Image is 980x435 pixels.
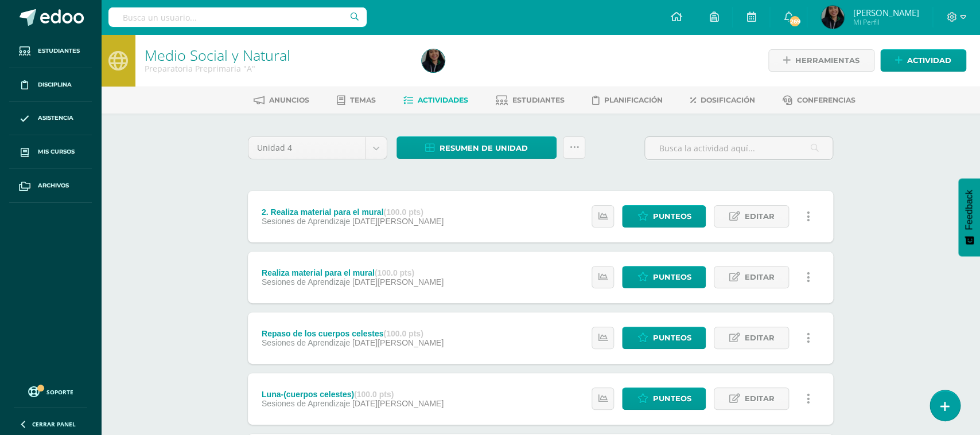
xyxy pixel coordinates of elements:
a: Planificación [592,91,663,109]
a: Temas [337,91,376,109]
span: Feedback [964,190,974,230]
a: Medio Social y Natural [145,45,290,65]
span: Unidad 4 [257,137,356,159]
span: Soporte [46,388,73,396]
span: Editar [744,206,774,227]
span: Mis cursos [38,147,75,156]
a: Disciplina [9,68,92,102]
span: Mi Perfil [853,17,919,27]
a: Estudiantes [496,91,565,109]
input: Busca un usuario... [108,7,367,27]
span: Sesiones de Aprendizaje [262,338,350,347]
span: Sesiones de Aprendizaje [262,217,350,226]
span: Actividades [418,96,468,104]
span: [DATE][PERSON_NAME] [352,277,444,287]
a: Punteos [622,266,706,288]
span: Anuncios [269,96,309,104]
div: Realiza material para el mural [262,268,444,277]
a: Soporte [14,383,87,399]
span: Resumen de unidad [440,138,528,159]
a: Dosificación [690,91,755,109]
div: Repaso de los cuerpos celestes [262,329,444,338]
div: Preparatoria Preprimaria 'A' [145,63,408,74]
button: Feedback - Mostrar encuesta [958,178,980,256]
span: Editar [744,327,774,348]
strong: (100.0 pts) [383,207,423,217]
span: 269 [788,15,801,28]
a: Actividades [403,91,468,109]
a: Asistencia [9,102,92,136]
a: Punteos [622,205,706,228]
span: [DATE][PERSON_NAME] [352,399,444,408]
div: 2. Realiza material para el mural [262,207,444,217]
a: Mis cursos [9,135,92,169]
span: Planificación [604,96,663,104]
a: Conferencias [783,91,855,109]
a: Estudiantes [9,34,92,68]
span: [PERSON_NAME] [853,7,919,18]
a: Herramientas [768,49,874,72]
input: Busca la actividad aquí... [645,137,833,159]
span: Conferencias [797,96,855,104]
a: Archivos [9,169,92,203]
h1: Medio Social y Natural [145,47,408,63]
span: Punteos [652,388,691,409]
span: Sesiones de Aprendizaje [262,399,350,408]
span: Asistencia [38,113,73,123]
span: [DATE][PERSON_NAME] [352,338,444,347]
span: Actividad [907,50,951,71]
div: Luna-(cuerpos celestes) [262,390,444,399]
span: Punteos [652,206,691,227]
a: Actividad [880,49,966,72]
span: Editar [744,267,774,288]
img: 05b0c392cdf5122faff8de1dd3fa3244.png [821,6,844,29]
span: Estudiantes [38,46,80,56]
a: Anuncios [254,91,309,109]
span: Temas [350,96,376,104]
strong: (100.0 pts) [383,329,423,338]
a: Punteos [622,387,706,410]
span: Punteos [652,327,691,348]
img: 05b0c392cdf5122faff8de1dd3fa3244.png [422,49,445,72]
a: Punteos [622,327,706,349]
span: Disciplina [38,80,72,89]
span: Dosificación [701,96,755,104]
a: Unidad 4 [248,137,387,159]
span: Editar [744,388,774,409]
span: [DATE][PERSON_NAME] [352,217,444,226]
strong: (100.0 pts) [354,390,394,399]
span: Punteos [652,267,691,288]
strong: (100.0 pts) [375,268,414,277]
span: Estudiantes [512,96,565,104]
span: Sesiones de Aprendizaje [262,277,350,287]
span: Cerrar panel [32,420,76,428]
span: Archivos [38,181,69,190]
span: Herramientas [795,50,860,71]
a: Resumen de unidad [396,136,557,159]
